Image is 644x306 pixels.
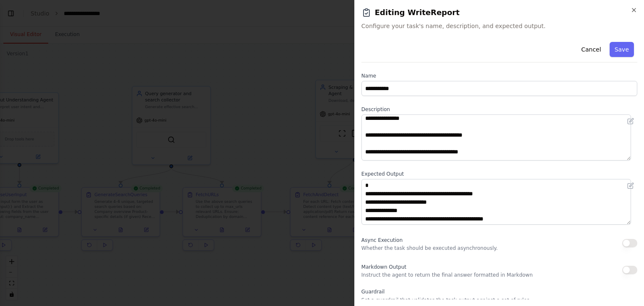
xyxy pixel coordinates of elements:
[361,7,637,18] h2: Editing WriteReport
[361,288,637,295] label: Guardrail
[610,42,634,57] button: Save
[361,73,637,79] label: Name
[361,237,402,243] span: Async Execution
[361,22,637,30] span: Configure your task's name, description, and expected output.
[361,297,637,303] p: Set a guardrail that validates the task output against a set of rules.
[361,106,637,113] label: Description
[361,171,637,177] label: Expected Output
[576,42,606,57] button: Cancel
[361,264,406,270] span: Markdown Output
[626,181,636,191] button: Open in editor
[361,272,533,278] p: Instruct the agent to return the final answer formatted in Markdown
[626,116,636,126] button: Open in editor
[361,245,498,252] p: Whether the task should be executed asynchronously.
